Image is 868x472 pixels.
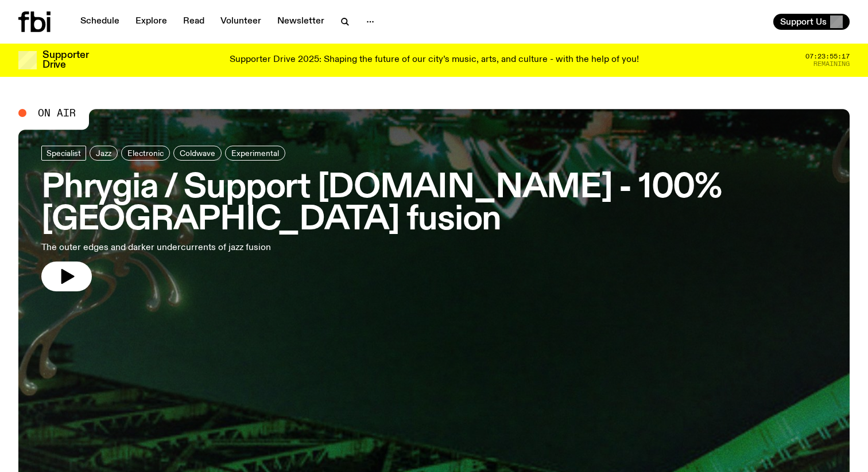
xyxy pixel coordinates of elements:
[176,14,211,30] a: Read
[73,14,126,30] a: Schedule
[121,146,170,161] a: Electronic
[805,53,850,60] span: 07:23:55:17
[780,17,827,27] span: Support Us
[230,55,639,65] p: Supporter Drive 2025: Shaping the future of our city’s music, arts, and culture - with the help o...
[41,172,827,236] h3: Phrygia / Support [DOMAIN_NAME] - 100% [GEOGRAPHIC_DATA] fusion
[129,14,174,30] a: Explore
[41,146,827,291] a: Phrygia / Support [DOMAIN_NAME] - 100% [GEOGRAPHIC_DATA] fusionThe outer edges and darker undercu...
[813,61,850,67] span: Remaining
[127,149,164,157] span: Electronic
[231,149,279,157] span: Experimental
[173,146,222,161] a: Coldwave
[41,241,335,255] p: The outer edges and darker undercurrents of jazz fusion
[90,146,118,161] a: Jazz
[41,146,86,161] a: Specialist
[180,149,215,157] span: Coldwave
[96,149,111,157] span: Jazz
[38,108,76,118] span: On Air
[46,149,81,157] span: Specialist
[214,14,268,30] a: Volunteer
[225,146,285,161] a: Experimental
[42,50,88,70] h3: Supporter Drive
[270,14,331,30] a: Newsletter
[773,14,850,30] button: Support Us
